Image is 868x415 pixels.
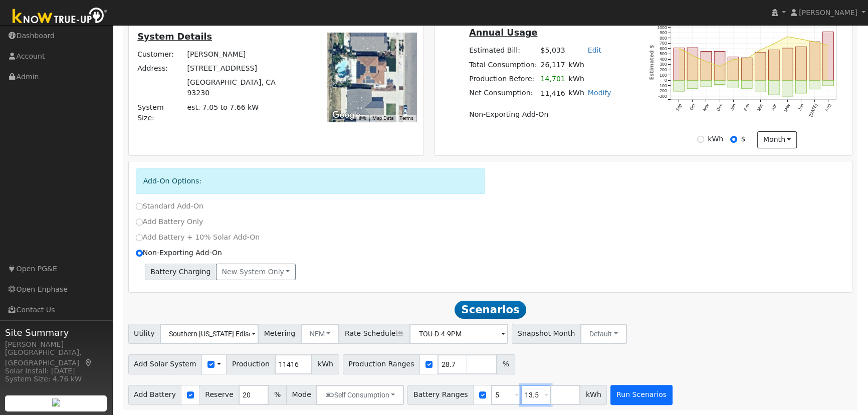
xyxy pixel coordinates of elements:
rect: onclick="" [755,52,766,80]
div: Add-On Options: [136,168,485,194]
span: Utility [128,324,161,344]
circle: onclick="" [719,66,720,67]
span: Add Solar System [128,354,202,374]
circle: onclick="" [759,49,761,51]
input: Non-Exporting Add-On [136,250,143,257]
img: retrieve [52,398,60,406]
span: kWh [580,385,607,405]
label: Add Battery + 10% Solar Add-On [136,232,260,243]
td: Customer: [136,47,185,61]
button: NEM [301,324,340,344]
td: System Size [185,100,295,125]
span: Rate Schedule [339,324,410,344]
td: kWh [567,58,613,72]
rect: onclick="" [796,47,807,80]
text: 500 [660,51,667,56]
text: Nov [702,103,710,112]
rect: onclick="" [701,80,712,87]
span: Scenarios [455,301,526,319]
a: Open this area in Google Maps (opens a new window) [330,109,363,122]
circle: onclick="" [773,43,774,45]
button: Keyboard shortcuts [359,115,366,122]
button: Map Data [372,115,393,122]
input: Add Battery Only [136,219,143,226]
text: 600 [660,46,667,51]
rect: onclick="" [714,80,725,84]
td: Address: [136,62,185,76]
rect: onclick="" [768,80,779,95]
text: Apr [770,103,778,111]
circle: onclick="" [732,59,734,60]
circle: onclick="" [814,41,815,43]
text: Mar [756,103,764,112]
text: 200 [660,67,667,72]
span: Reserve [199,385,240,405]
button: month [757,131,797,148]
img: Google [330,109,363,122]
input: Select a Rate Schedule [409,324,508,344]
button: Self Consumption [316,385,404,405]
div: [GEOGRAPHIC_DATA], [GEOGRAPHIC_DATA] [5,347,107,368]
td: 14,701 [539,72,567,86]
td: Total Consumption: [468,58,539,72]
button: Run Scenarios [610,385,672,405]
div: Solar Install: [DATE] [5,366,107,376]
span: est. 7.05 to 7.66 kW [187,103,259,111]
rect: onclick="" [782,48,793,80]
text: -100 [658,83,667,88]
rect: onclick="" [674,80,685,91]
td: Estimated Bill: [468,44,539,58]
input: kWh [697,136,704,143]
button: New system only [216,264,296,281]
u: System Details [137,32,212,42]
span: Site Summary [5,326,107,339]
text: [DATE] [808,103,818,117]
label: Non-Exporting Add-On [136,248,222,258]
circle: onclick="" [692,55,693,56]
img: Know True-Up [8,6,113,28]
text: Feb [743,103,750,112]
td: Non-Exporting Add-On [468,108,613,122]
span: Battery Charging [145,264,216,281]
label: Standard Add-On [136,201,203,212]
text: 100 [660,73,667,78]
rect: onclick="" [809,42,820,80]
rect: onclick="" [768,50,779,80]
td: [PERSON_NAME] [185,47,295,61]
circle: onclick="" [800,38,802,40]
div: System Size: 4.76 kW [5,374,107,384]
text: 800 [660,36,667,41]
span: kWh [312,354,339,374]
circle: onclick="" [705,61,707,62]
u: Annual Usage [469,28,537,38]
text: 1000 [657,25,667,30]
td: $5,033 [539,44,567,58]
rect: onclick="" [714,52,725,81]
span: Add Battery [128,385,182,405]
button: Default [580,324,627,344]
circle: onclick="" [746,58,747,59]
span: Snapshot Month [512,324,581,344]
span: % [268,385,286,405]
text: 400 [660,57,667,62]
rect: onclick="" [728,80,739,88]
rect: onclick="" [687,48,698,80]
td: System Size: [136,100,185,125]
rect: onclick="" [823,80,834,86]
text: Dec [715,103,723,112]
span: % [497,354,515,374]
td: kWh [567,72,586,86]
rect: onclick="" [687,80,698,88]
rect: onclick="" [674,48,685,81]
span: Battery Ranges [407,385,474,405]
circle: onclick="" [787,36,788,37]
div: [PERSON_NAME] [5,339,107,350]
circle: onclick="" [678,47,680,49]
label: Add Battery Only [136,217,203,227]
text: -200 [658,88,667,93]
span: Mode [286,385,317,405]
label: kWh [708,134,723,144]
text: Oct [689,103,696,111]
td: Net Consumption: [468,86,539,101]
circle: onclick="" [827,45,829,46]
